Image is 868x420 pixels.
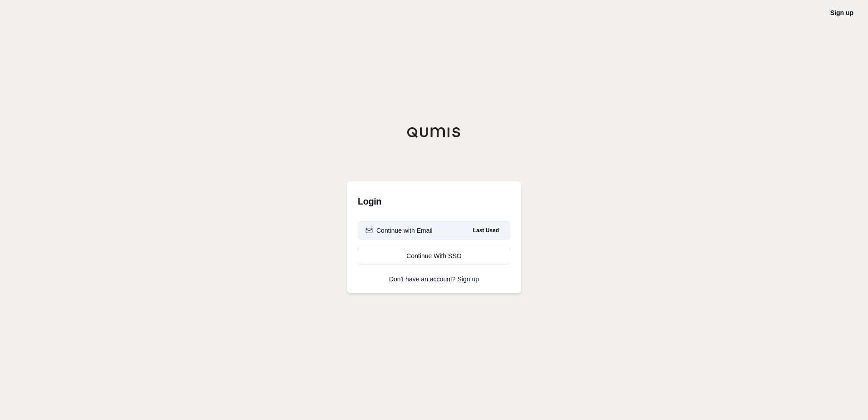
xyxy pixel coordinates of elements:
[365,251,503,260] div: Continue With SSO
[358,221,510,240] button: Continue with EmailLast Used
[358,276,510,282] p: Don't have an account?
[358,247,510,265] a: Continue With SSO
[830,9,853,16] a: Sign up
[365,226,433,235] div: Continue with Email
[407,127,461,138] img: Qumis
[469,225,503,236] span: Last Used
[458,275,479,283] a: Sign up
[358,192,510,210] h3: Login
